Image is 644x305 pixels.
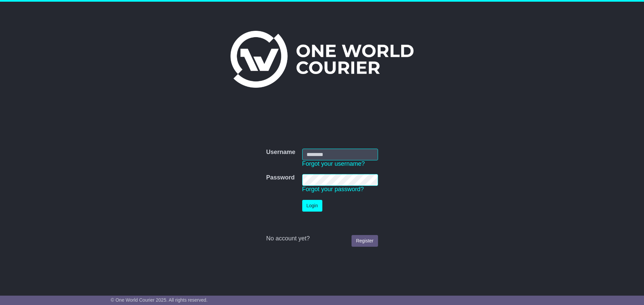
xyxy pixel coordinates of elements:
img: One World [230,31,414,88]
a: Forgot your username? [302,160,365,167]
a: Register [352,235,378,247]
label: Password [266,174,294,181]
label: Username [266,149,295,156]
span: © One World Courier 2025. All rights reserved. [111,297,208,303]
div: No account yet? [266,235,378,242]
a: Forgot your password? [302,186,364,193]
button: Login [302,200,322,212]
